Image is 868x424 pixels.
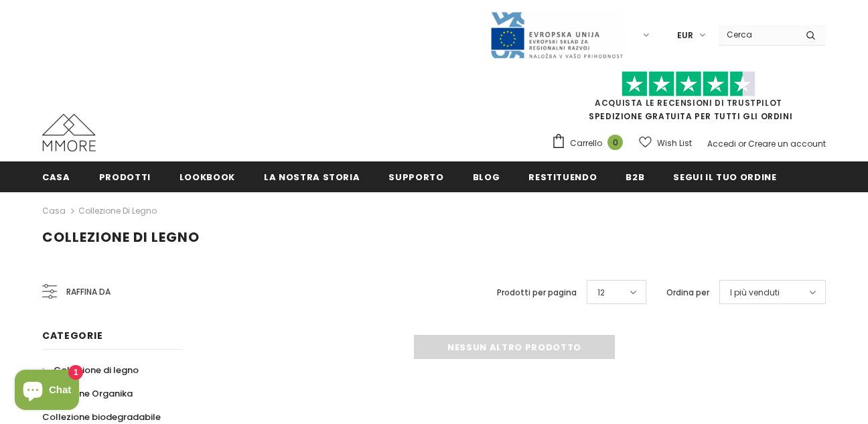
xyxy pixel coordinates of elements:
[42,171,70,184] span: Casa
[54,364,139,376] span: Collezione di legno
[42,329,102,342] span: Categorie
[42,114,96,151] img: Casi MMORE
[551,133,630,153] a: Carrello 0
[666,286,709,299] label: Ordina per
[179,171,235,184] span: Lookbook
[473,171,500,184] span: Blog
[42,161,70,192] a: Casa
[42,228,200,246] span: Collezione di legno
[473,161,500,192] a: Blog
[42,382,133,405] a: Collezione Organika
[551,77,826,122] span: SPEDIZIONE GRATUITA PER TUTTI GLI ORDINI
[657,137,692,150] span: Wish List
[99,171,151,184] span: Prodotti
[264,161,360,192] a: La nostra storia
[528,171,597,184] span: Restituendo
[66,285,111,299] span: Raffina da
[626,171,644,184] span: B2B
[42,358,139,382] a: Collezione di legno
[719,25,796,44] input: Search Site
[707,138,736,149] a: Accedi
[42,387,133,400] span: Collezione Organika
[528,161,597,192] a: Restituendo
[264,171,360,184] span: La nostra storia
[607,135,623,150] span: 0
[597,286,605,299] span: 12
[78,205,157,216] a: Collezione di legno
[388,161,443,192] a: supporto
[748,138,826,149] a: Creare un account
[497,286,577,299] label: Prodotti per pagina
[490,29,624,40] a: Javni Razpis
[639,131,692,155] a: Wish List
[622,71,755,97] img: Fidati di Pilot Stars
[673,171,776,184] span: Segui il tuo ordine
[11,370,83,413] inbox-online-store-chat: Shopify online store chat
[595,97,782,109] a: Acquista le recensioni di TrustPilot
[626,161,644,192] a: B2B
[179,161,235,192] a: Lookbook
[730,286,780,299] span: I più venduti
[738,138,746,149] span: or
[490,11,624,60] img: Javni Razpis
[42,203,66,219] a: Casa
[673,161,776,192] a: Segui il tuo ordine
[99,161,151,192] a: Prodotti
[570,137,602,150] span: Carrello
[42,411,161,423] span: Collezione biodegradabile
[677,29,693,42] span: EUR
[388,171,443,184] span: supporto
